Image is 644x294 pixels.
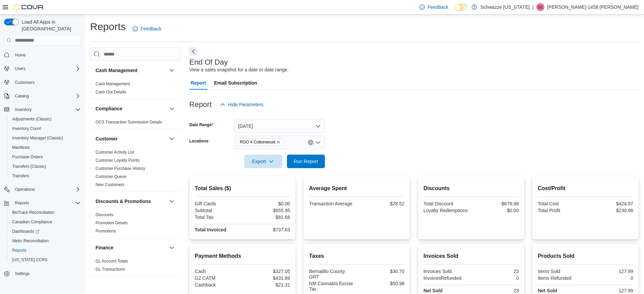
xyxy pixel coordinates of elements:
[309,252,404,260] h2: Taxes
[96,150,134,155] a: Customer Activity List
[168,105,176,113] button: Compliance
[96,182,124,187] a: New Customers
[12,92,32,100] button: Catalog
[7,114,83,124] button: Adjustments (Classic)
[1,50,83,60] button: Home
[234,119,325,133] button: [DATE]
[1,105,83,114] button: Inventory
[358,269,404,274] div: $30.70
[96,82,130,86] a: Cash Management
[96,158,140,163] span: Customer Loyalty Points
[9,134,66,142] a: Inventory Manager (Classic)
[168,244,176,252] button: Finance
[12,51,28,59] a: Home
[244,208,290,213] div: $655.95
[473,208,519,213] div: $0.00
[12,248,26,253] span: Reports
[244,269,290,274] div: $327.05
[423,269,470,274] div: Invoices Sold
[195,184,290,193] h2: Total Sales ($)
[141,25,161,32] span: Feedback
[15,107,32,112] span: Inventory
[9,246,29,254] a: Reports
[96,67,138,74] h3: Cash Management
[358,281,404,286] div: $50.98
[9,218,81,226] span: Canadian Compliance
[7,217,83,227] button: Canadian Compliance
[9,256,50,264] a: [US_STATE] CCRS
[12,210,55,215] span: BioTrack Reconciliation
[532,3,534,11] p: |
[423,208,470,213] div: Loyalty Redemptions
[240,139,275,145] span: RGO 4 Cottonwood
[12,78,81,87] span: Customers
[214,76,257,90] span: Email Subscription
[9,153,46,161] a: Purchase Orders
[90,20,126,33] h1: Reports
[12,50,81,59] span: Home
[9,172,32,180] a: Transfers
[7,124,83,133] button: Inventory Count
[96,228,116,234] span: Promotions
[90,257,181,276] div: Finance
[1,91,83,101] button: Catalog
[90,148,181,191] div: Customer
[191,76,206,90] span: Report
[1,64,83,73] button: Users
[189,66,289,73] div: View a sales snapshot for a date or date range.
[96,135,166,142] button: Customer
[9,125,81,133] span: Inventory Count
[96,166,145,171] span: Customer Purchase History
[547,3,639,11] p: [PERSON_NAME]-1458 [PERSON_NAME]
[423,252,519,260] h2: Invoices Sold
[9,218,55,226] a: Canadian Compliance
[9,208,57,217] a: BioTrack Reconciliation
[12,229,39,234] span: Dashboards
[9,162,49,171] a: Transfers (Classic)
[15,271,29,276] span: Settings
[9,143,32,152] a: Manifests
[12,199,32,207] button: Reports
[96,267,125,272] a: GL Transactions
[12,145,29,150] span: Manifests
[248,155,278,168] span: Export
[96,198,166,205] button: Discounts & Promotions
[12,164,46,169] span: Transfers (Classic)
[12,78,37,87] a: Customers
[9,115,81,123] span: Adjustments (Classic)
[12,269,81,278] span: Settings
[96,174,126,179] span: Customer Queue
[244,227,290,232] div: $737.63
[12,154,43,160] span: Purchase Orders
[12,219,52,225] span: Canadian Compliance
[195,275,241,281] div: G2 CATM
[9,172,81,180] span: Transfers
[96,198,151,205] h3: Discounts & Promotions
[195,227,226,232] strong: Total Invoiced
[7,236,83,246] button: Metrc Reconciliation
[587,288,633,293] div: 127.99
[15,187,35,192] span: Operations
[587,269,633,274] div: 127.99
[15,52,26,58] span: Home
[96,105,122,112] h3: Compliance
[12,65,81,73] span: Users
[189,47,198,55] button: Next
[90,118,181,129] div: Compliance
[12,126,41,131] span: Inventory Count
[195,252,290,260] h2: Payment Methods
[168,135,176,143] button: Customer
[9,162,81,171] span: Transfers (Classic)
[96,267,125,272] span: GL Transactions
[12,238,49,244] span: Metrc Reconciliation
[96,182,124,187] span: New Customers
[7,171,83,181] button: Transfers
[15,66,25,71] span: Users
[217,98,266,111] button: Hide Parameters
[538,184,633,193] h2: Cost/Profit
[96,244,166,251] button: Finance
[189,122,213,128] label: Date Range
[12,92,81,100] span: Catalog
[96,158,140,163] a: Customer Loyalty Points
[96,67,166,74] button: Cash Management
